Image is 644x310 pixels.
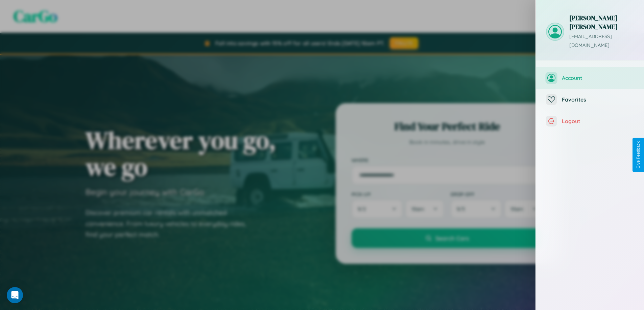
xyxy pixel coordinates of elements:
button: Favorites [536,89,644,110]
span: Favorites [562,96,634,103]
span: Account [562,75,634,81]
button: Logout [536,110,644,132]
button: Account [536,67,644,89]
p: [EMAIL_ADDRESS][DOMAIN_NAME] [569,32,634,50]
h3: [PERSON_NAME] [PERSON_NAME] [569,13,634,31]
div: Give Feedback [636,141,641,169]
div: Open Intercom Messenger [7,287,23,303]
span: Logout [562,118,634,124]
